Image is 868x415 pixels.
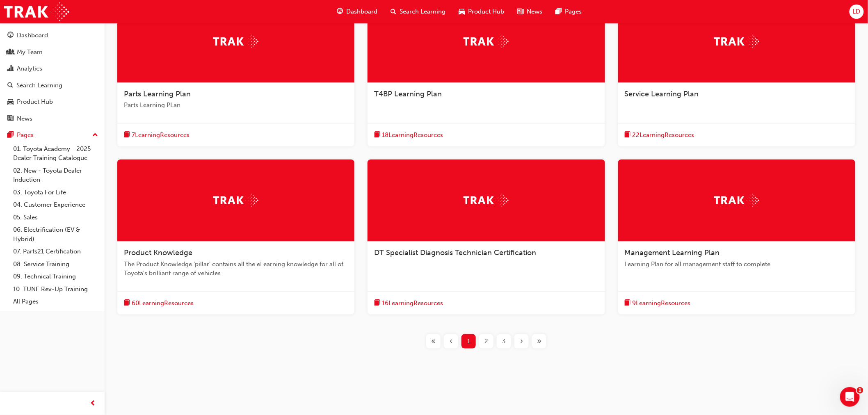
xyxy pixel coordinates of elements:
[431,337,436,346] span: «
[16,81,62,90] div: Search Learning
[467,337,470,346] span: 1
[537,337,541,346] span: »
[464,194,509,207] img: Trak
[625,260,849,269] span: Learning Plan for all management staff to complete
[452,3,511,20] a: car-iconProduct Hub
[132,130,190,140] span: 7 Learning Resources
[124,100,348,110] span: Parts Learning PLan
[459,7,465,17] span: car-icon
[17,31,48,40] div: Dashboard
[518,7,524,17] span: news-icon
[10,258,101,271] a: 08. Service Training
[374,248,536,257] span: DT Specialist Diagnosis Technician Certification
[3,45,101,60] a: My Team
[714,194,759,207] img: Trak
[374,298,380,308] span: book-icon
[10,198,101,211] a: 04. Customer Experience
[374,89,442,98] span: T4BP Learning Plan
[17,64,42,73] div: Analytics
[850,5,864,19] button: LD
[625,130,694,140] button: book-icon22LearningResources
[520,337,523,346] span: ›
[10,295,101,308] a: All Pages
[374,298,443,308] button: book-icon16LearningResources
[124,89,191,98] span: Parts Learning Plan
[3,26,101,128] button: DashboardMy TeamAnalyticsSearch LearningProduct HubNews
[10,283,101,296] a: 10. TUNE Rev-Up Training
[117,1,354,147] a: TrakParts Learning PlanParts Learning PLanbook-icon7LearningResources
[10,211,101,224] a: 05. Sales
[124,130,190,140] button: book-icon7LearningResources
[124,298,130,308] span: book-icon
[374,130,443,140] button: book-icon18LearningResources
[556,7,562,17] span: pages-icon
[625,298,691,308] button: book-icon9LearningResources
[10,270,101,283] a: 09. Technical Training
[382,130,443,140] span: 18 Learning Resources
[7,32,14,39] span: guage-icon
[132,299,194,308] span: 60 Learning Resources
[511,3,549,20] a: news-iconNews
[17,48,43,57] div: My Team
[124,260,348,278] span: The Product Knowledge 'pillar' contains all the eLearning knowledge for all of Toyota's brilliant...
[10,164,101,186] a: 02. New - Toyota Dealer Induction
[7,49,14,56] span: people-icon
[425,334,442,349] button: First page
[4,2,69,21] img: Trak
[368,160,605,315] a: TrakDT Specialist Diagnosis Technician Certificationbook-icon16LearningResources
[484,337,488,346] span: 2
[625,298,631,308] span: book-icon
[382,299,443,308] span: 16 Learning Resources
[213,194,258,207] img: Trak
[3,128,101,143] button: Pages
[477,334,495,349] button: Page 2
[10,186,101,199] a: 03. Toyota For Life
[633,299,691,308] span: 9 Learning Resources
[530,334,548,349] button: Last page
[384,3,452,20] a: search-iconSearch Learning
[625,130,631,140] span: book-icon
[92,130,98,141] span: up-icon
[565,7,582,16] span: Pages
[840,387,860,407] iframe: Intercom live chat
[10,245,101,258] a: 07. Parts21 Certification
[213,35,258,48] img: Trak
[337,7,343,17] span: guage-icon
[90,399,96,409] span: prev-icon
[513,334,530,349] button: Next page
[3,78,101,93] a: Search Learning
[857,387,863,394] span: 1
[17,130,34,140] div: Pages
[10,223,101,245] a: 06. Electrification (EV & Hybrid)
[527,7,543,16] span: News
[3,94,101,109] a: Product Hub
[618,160,855,315] a: TrakManagement Learning PlanLearning Plan for all management staff to completebook-icon9LearningR...
[117,160,354,315] a: TrakProduct KnowledgeThe Product Knowledge 'pillar' contains all the eLearning knowledge for all ...
[625,248,720,257] span: Management Learning Plan
[7,82,13,89] span: search-icon
[400,7,446,16] span: Search Learning
[450,337,452,346] span: ‹
[7,115,14,123] span: news-icon
[3,111,101,126] a: News
[549,3,589,20] a: pages-iconPages
[714,35,759,48] img: Trak
[625,89,699,98] span: Service Learning Plan
[460,334,477,349] button: Page 1
[391,7,397,17] span: search-icon
[7,98,14,106] span: car-icon
[124,248,192,257] span: Product Knowledge
[17,97,53,107] div: Product Hub
[468,7,505,16] span: Product Hub
[502,337,506,346] span: 3
[3,61,101,76] a: Analytics
[853,7,861,16] span: LD
[124,130,130,140] span: book-icon
[17,114,32,123] div: News
[10,143,101,164] a: 01. Toyota Academy - 2025 Dealer Training Catalogue
[331,3,384,20] a: guage-iconDashboard
[442,334,460,349] button: Previous page
[7,132,14,139] span: pages-icon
